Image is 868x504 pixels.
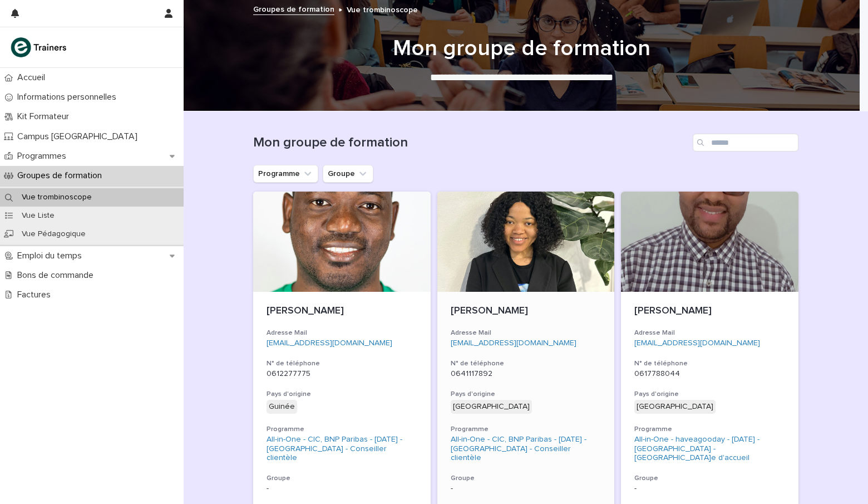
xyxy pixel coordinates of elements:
a: All-in-One - CIC, BNP Paribas - [DATE] - [GEOGRAPHIC_DATA] - Conseiller clientèle [267,435,417,463]
div: [GEOGRAPHIC_DATA] [634,400,716,414]
a: [EMAIL_ADDRESS][DOMAIN_NAME] [634,339,760,347]
p: 0641117892 [451,369,601,379]
h3: Pays d'origine [451,390,601,399]
button: Groupe [323,165,373,183]
h1: Mon groupe de formation [253,135,688,151]
p: Accueil [13,72,54,83]
h3: N° de téléphone [451,359,601,368]
a: Groupes de formation [253,2,334,15]
h3: Pays d'origine [267,390,417,399]
p: - [451,484,601,493]
h3: N° de téléphone [267,359,417,368]
h1: Mon groupe de formation [249,35,795,62]
h3: Programme [634,425,785,434]
p: [PERSON_NAME] [634,305,785,317]
p: - [267,484,417,493]
h3: Adresse Mail [634,329,785,337]
div: [GEOGRAPHIC_DATA] [451,400,532,414]
p: Programmes [13,151,75,162]
p: 0612277775 [267,369,417,379]
a: All-in-One - haveagooday - [DATE] - [GEOGRAPHIC_DATA] - [GEOGRAPHIC_DATA]e d'accueil [634,435,785,463]
p: Vue Liste [13,211,63,221]
a: [EMAIL_ADDRESS][DOMAIN_NAME] [267,339,392,347]
a: [EMAIL_ADDRESS][DOMAIN_NAME] [451,339,576,347]
p: Bons de commande [13,270,102,281]
button: Programme [253,165,318,183]
input: Search [693,134,798,151]
p: Vue Pédagogique [13,229,95,239]
p: Vue trombinoscope [347,3,418,15]
h3: Adresse Mail [267,329,417,337]
h3: Groupe [267,474,417,483]
h3: Programme [451,425,601,434]
p: - [634,484,785,493]
p: Campus [GEOGRAPHIC_DATA] [13,131,146,142]
p: Informations personnelles [13,92,125,102]
p: 0617788044 [634,369,785,379]
p: Factures [13,290,60,300]
p: Kit Formateur [13,111,78,122]
img: K0CqGN7SDeD6s4JG8KQk [9,36,70,58]
p: Groupes de formation [13,170,111,181]
div: Guinée [267,400,297,414]
h3: Pays d'origine [634,390,785,399]
h3: Groupe [634,474,785,483]
p: [PERSON_NAME] [267,305,417,317]
h3: N° de téléphone [634,359,785,368]
h3: Groupe [451,474,601,483]
h3: Programme [267,425,417,434]
p: [PERSON_NAME] [451,305,601,317]
p: Emploi du temps [13,251,91,261]
p: Vue trombinoscope [13,193,101,202]
a: All-in-One - CIC, BNP Paribas - [DATE] - [GEOGRAPHIC_DATA] - Conseiller clientèle [451,435,601,463]
h3: Adresse Mail [451,329,601,337]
